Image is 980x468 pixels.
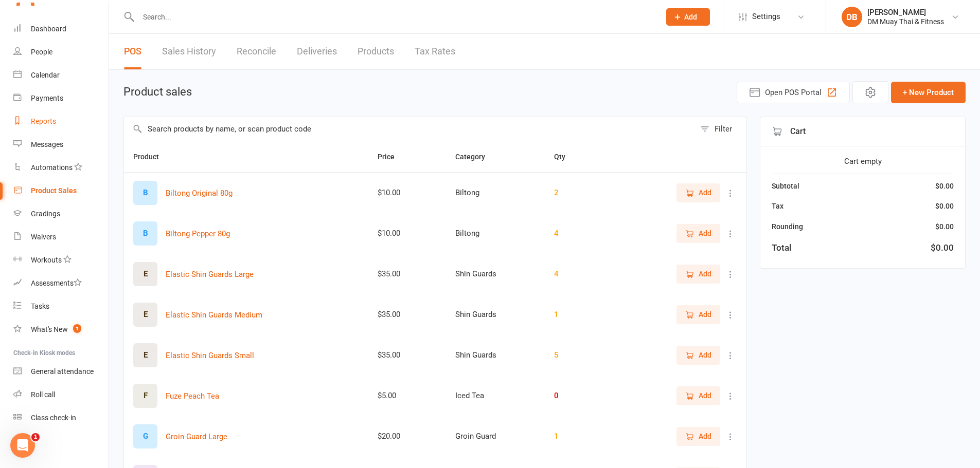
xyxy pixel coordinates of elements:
span: Add [699,430,711,442]
div: Biltong [455,189,536,197]
div: $10.00 [378,229,437,238]
span: Category [455,153,496,161]
div: Waivers [31,233,56,241]
span: Settings [752,5,780,28]
div: Class check-in [31,414,76,422]
div: Tax [772,200,783,212]
div: $0.00 [935,221,954,232]
a: Reconcile [237,34,276,69]
a: What's New1 [13,318,109,341]
span: Open POS Portal [765,86,822,99]
div: Groin Guard [455,432,536,441]
a: Product Sales [13,179,109,202]
span: Add [699,228,711,239]
div: $35.00 [378,351,437,360]
a: Reports [13,110,109,133]
div: Set product image [133,384,157,408]
button: Add [676,346,720,364]
div: Shin Guards [455,310,536,319]
a: Class kiosk mode [13,406,109,429]
div: Total [772,241,791,255]
div: DB [842,7,862,27]
span: Product [133,153,170,161]
a: Tasks [13,295,109,318]
div: 1 [554,310,603,319]
button: + New Product [891,82,966,103]
div: Payments [31,94,63,102]
div: Tasks [31,302,49,310]
div: $35.00 [378,310,437,319]
a: Automations [13,156,109,179]
button: Product [133,151,170,163]
button: Add [666,8,710,26]
span: Qty [554,153,577,161]
button: Qty [554,151,577,163]
div: 4 [554,270,603,278]
a: Deliveries [297,34,337,69]
div: Set product image [133,262,157,286]
div: DM Muay Thai & Fitness [867,17,944,26]
span: Add [699,390,711,401]
div: Calendar [31,71,60,79]
a: Tax Rates [415,34,455,69]
button: Add [676,386,720,405]
div: Shin Guards [455,351,536,360]
a: Sales History [162,34,216,69]
div: Cart [760,117,965,146]
button: Biltong Original 80g [166,187,233,199]
div: $20.00 [378,432,437,441]
span: Add [699,187,711,198]
a: Messages [13,133,109,156]
iframe: Intercom live chat [10,433,35,458]
button: Fuze Peach Tea [166,390,219,402]
a: Products [358,34,394,69]
a: Assessments [13,272,109,295]
div: General attendance [31,367,94,376]
a: Gradings [13,202,109,226]
a: People [13,41,109,64]
div: People [31,48,52,56]
a: Waivers [13,226,109,249]
span: Add [699,268,711,279]
button: Elastic Shin Guards Medium [166,309,262,321]
div: Workouts [31,256,62,264]
input: Search products by name, or scan product code [124,117,695,141]
h1: Product sales [123,86,192,98]
a: Workouts [13,249,109,272]
div: 0 [554,391,603,400]
span: Add [684,13,697,21]
a: General attendance kiosk mode [13,360,109,383]
div: 5 [554,351,603,360]
div: Subtotal [772,180,799,192]
button: Add [676,265,720,283]
button: Add [676,427,720,445]
div: Dashboard [31,25,66,33]
div: Messages [31,140,63,148]
div: Roll call [31,390,55,399]
input: Search... [135,10,653,24]
button: Elastic Shin Guards Small [166,349,254,362]
div: $0.00 [931,241,954,255]
button: Add [676,224,720,242]
div: Set product image [133,343,157,367]
div: Product Sales [31,186,77,195]
div: What's New [31,325,68,333]
div: $5.00 [378,391,437,400]
button: Add [676,305,720,324]
div: Automations [31,163,73,172]
a: Dashboard [13,17,109,41]
span: 1 [31,433,40,441]
span: Price [378,153,406,161]
button: Category [455,151,496,163]
div: Set product image [133,221,157,246]
a: Payments [13,87,109,110]
a: Calendar [13,64,109,87]
div: Rounding [772,221,803,232]
div: 2 [554,189,603,197]
button: Groin Guard Large [166,430,227,443]
div: $10.00 [378,189,437,197]
div: [PERSON_NAME] [867,8,944,17]
div: Cart empty [772,155,954,167]
div: Shin Guards [455,270,536,278]
div: Reports [31,117,56,125]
